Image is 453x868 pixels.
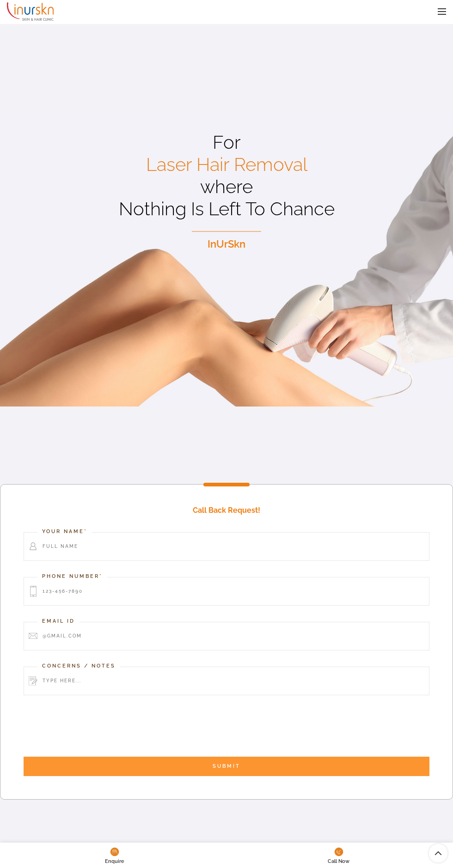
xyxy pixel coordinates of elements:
input: Type here... [24,667,429,695]
label: Concerns / Notes [37,662,120,670]
span: Enquire [7,858,222,864]
span: Laser Hair Removal [146,153,307,175]
label: Email Id [37,617,80,625]
a: Scroll To Top [429,844,447,862]
input: Full Name [24,532,429,561]
a: Call Now [226,845,451,866]
input: SUBMIT [24,757,429,776]
input: 123-456-7890 [24,577,429,606]
label: Your Name* [37,528,92,536]
h4: Call Back Request! [24,498,429,522]
label: Phone Number* [37,572,107,581]
span: Call Now [231,858,446,864]
a: Enquire [2,845,226,866]
iframe: reCAPTCHA [24,711,164,747]
input: @gmail.com [24,622,429,650]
